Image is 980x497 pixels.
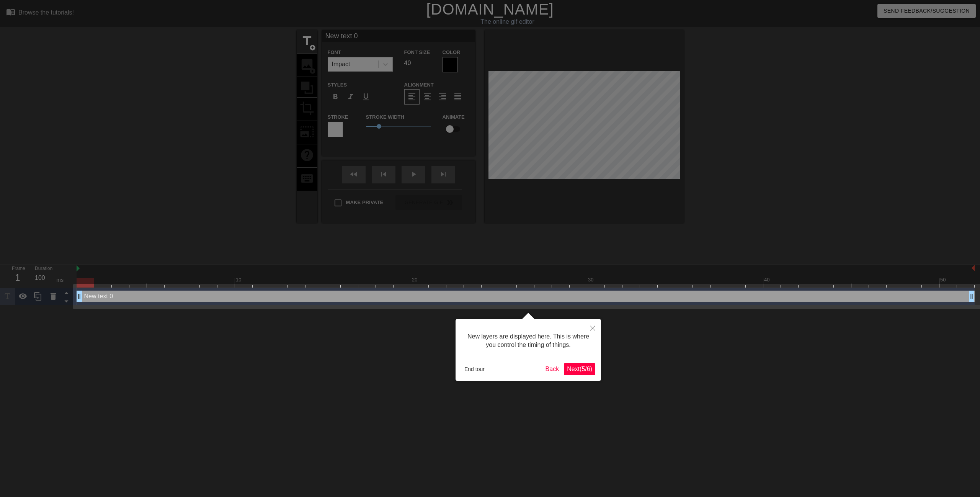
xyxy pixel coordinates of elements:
button: Next [564,363,595,375]
button: End tour [461,363,488,375]
span: Next ( 5 / 6 ) [567,366,592,372]
button: Close [584,319,601,337]
button: Back [542,363,562,375]
div: New layers are displayed here. This is where you control the timing of things. [461,325,595,357]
